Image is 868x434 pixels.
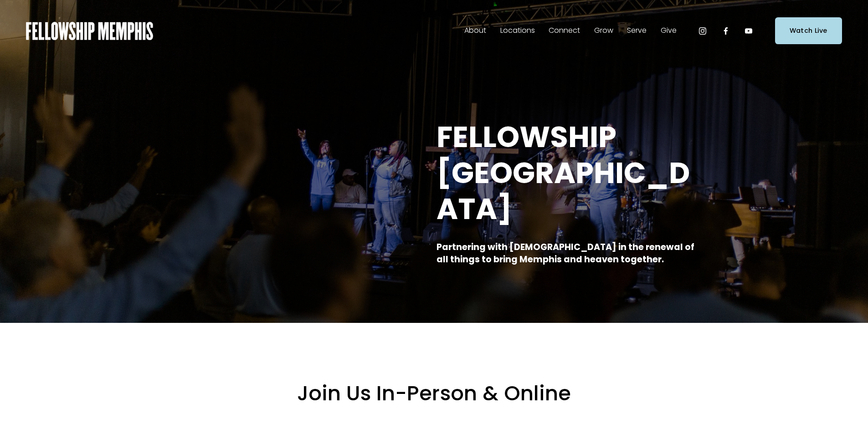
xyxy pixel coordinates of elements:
span: Connect [549,24,580,37]
a: Instagram [698,26,707,36]
h2: Join Us In-Person & Online [161,380,708,407]
span: Serve [627,24,647,37]
a: YouTube [744,26,753,36]
a: folder dropdown [661,24,677,38]
a: Facebook [721,26,730,36]
img: Fellowship Memphis [26,22,153,40]
a: folder dropdown [594,24,613,38]
span: Locations [500,24,535,37]
strong: FELLOWSHIP [GEOGRAPHIC_DATA] [437,117,690,229]
a: folder dropdown [464,24,486,38]
a: folder dropdown [627,24,647,38]
a: folder dropdown [500,24,535,38]
a: folder dropdown [549,24,580,38]
span: Give [661,24,677,37]
strong: Partnering with [DEMOGRAPHIC_DATA] in the renewal of all things to bring Memphis and heaven toget... [437,241,696,266]
a: Watch Live [775,17,842,44]
span: Grow [594,24,613,37]
span: About [464,24,486,37]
